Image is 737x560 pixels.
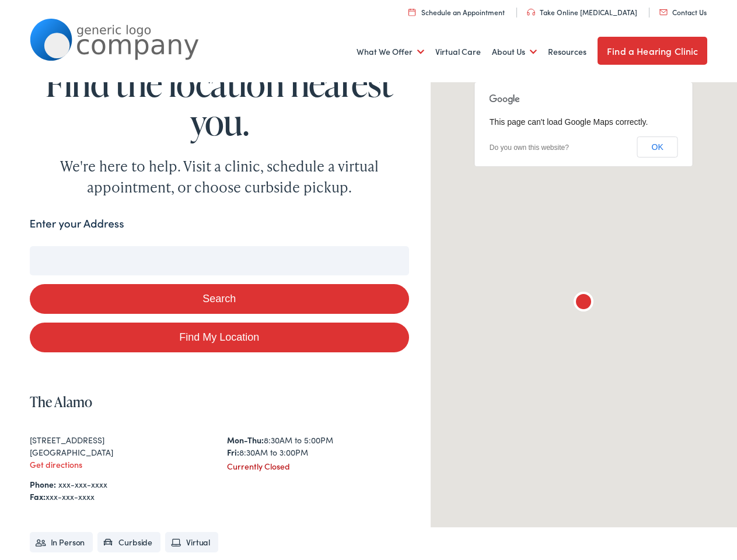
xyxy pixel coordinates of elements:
[227,446,239,458] strong: Fri:
[30,323,410,352] a: Find My Location
[30,532,93,552] li: In Person
[659,9,668,15] img: utility icon
[408,8,415,16] img: utility icon
[227,434,264,446] strong: Mon-Thu:
[357,30,424,73] a: What We Offer
[30,478,56,490] strong: Phone:
[30,434,212,446] div: [STREET_ADDRESS]
[30,392,92,411] a: The Alamo
[527,9,535,16] img: utility icon
[58,478,107,490] a: xxx-xxx-xxxx
[490,117,648,127] span: This page can't load Google Maps correctly.
[30,64,410,141] h1: Find the location nearest you.
[408,7,505,17] a: Schedule an Appointment
[165,532,218,552] li: Virtual
[570,289,598,317] div: The Alamo
[492,30,537,73] a: About Us
[598,37,707,65] a: Find a Hearing Clinic
[227,434,409,459] div: 8:30AM to 5:00PM 8:30AM to 3:00PM
[33,156,406,198] div: We're here to help. Visit a clinic, schedule a virtual appointment, or choose curbside pickup.
[659,7,707,17] a: Contact Us
[227,460,409,473] div: Currently Closed
[30,446,212,459] div: [GEOGRAPHIC_DATA]
[30,459,82,470] a: Get directions
[30,491,410,503] div: xxx-xxx-xxxx
[527,7,637,17] a: Take Online [MEDICAL_DATA]
[490,143,569,152] a: Do you own this website?
[637,136,678,157] button: OK
[30,284,410,314] button: Search
[548,30,586,73] a: Resources
[30,215,124,232] label: Enter your Address
[435,30,481,73] a: Virtual Care
[30,491,46,502] strong: Fax:
[97,532,160,552] li: Curbside
[30,246,410,275] input: Enter your address or zip code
